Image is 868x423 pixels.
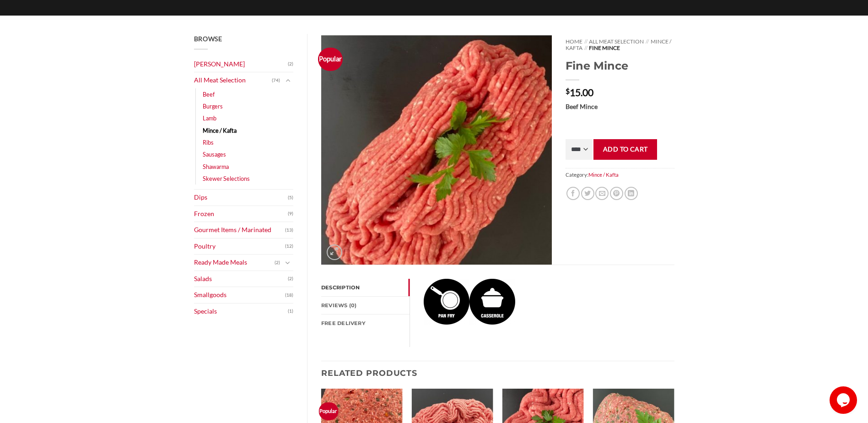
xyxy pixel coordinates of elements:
strong: Beef Mince [566,103,598,110]
a: Reviews (0) [321,297,410,314]
span: (2) [275,256,280,270]
a: Ready Made Meals [194,255,275,271]
a: Email to a Friend [595,187,609,200]
a: Poultry [194,239,286,255]
a: All Meat Selection [194,72,272,88]
img: Fine Mince [424,279,469,325]
a: Frozen [194,206,288,222]
a: Share on Twitter [581,187,594,200]
a: Mince / Kafta [588,172,619,178]
a: Mince / Kafta [566,38,671,51]
h3: Related products [321,361,674,385]
a: Zoom [327,244,342,260]
span: // [584,38,588,45]
a: Gourmet Items / Marinated [194,222,286,238]
span: (18) [285,288,293,302]
button: Add to cart [593,139,657,160]
a: [PERSON_NAME] [194,56,288,72]
span: $ [566,87,570,95]
a: Mince / Kafta [203,125,237,136]
a: Specials [194,304,288,320]
a: Burgers [203,100,223,112]
a: FREE Delivery [321,315,410,332]
span: (1) [288,304,293,318]
a: Home [566,38,582,45]
a: Salads [194,271,288,287]
span: // [646,38,649,45]
a: Description [321,279,410,296]
h1: Fine Mince [566,59,674,73]
span: (74) [272,74,280,87]
a: Pin on Pinterest [610,187,623,200]
a: Smallgoods [194,287,286,303]
a: Sausages [203,148,226,160]
span: Category: [566,168,674,181]
button: Toggle [282,76,293,86]
a: All Meat Selection [589,38,644,45]
a: Dips [194,190,288,206]
a: Skewer Selections [203,173,250,184]
a: Ribs [203,136,214,148]
img: Fine Mince [469,279,515,325]
bdi: 15.00 [566,87,593,98]
span: (12) [285,239,293,253]
a: Beef [203,88,215,100]
span: (5) [288,191,293,205]
a: Share on LinkedIn [625,187,638,200]
img: Fine Mince [321,34,552,265]
a: Shawarma [203,161,229,173]
a: Share on Facebook [566,187,580,200]
span: (13) [285,223,293,237]
iframe: chat widget [830,386,859,414]
span: (2) [288,272,293,286]
a: Lamb [203,112,216,124]
span: Browse [194,35,222,43]
span: Fine Mince [589,44,620,51]
button: Toggle [282,258,293,268]
span: (9) [288,207,293,221]
span: (2) [288,57,293,71]
span: // [584,44,588,51]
